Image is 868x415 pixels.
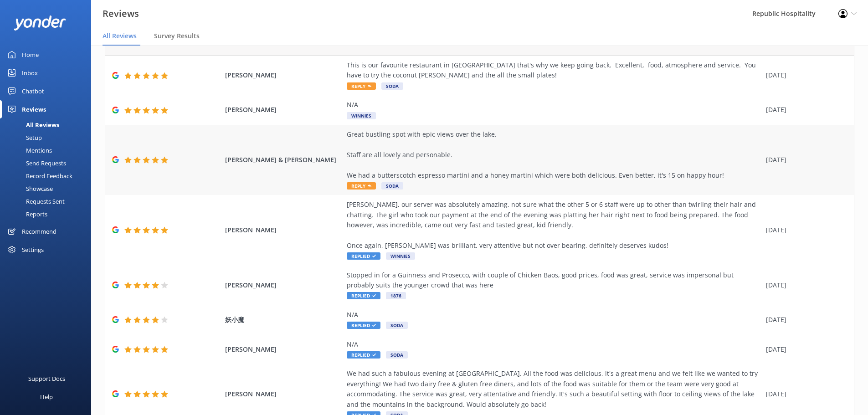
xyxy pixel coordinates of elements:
[347,292,380,299] span: Replied
[386,351,408,359] span: SODA
[5,131,42,144] div: Setup
[5,195,65,208] div: Requests Sent
[5,208,91,220] a: Reports
[22,46,39,64] div: Home
[225,344,343,354] span: [PERSON_NAME]
[347,182,376,190] span: Reply
[5,144,52,157] div: Mentions
[103,31,137,41] span: All Reviews
[766,225,842,235] div: [DATE]
[766,70,842,80] div: [DATE]
[5,118,59,131] div: All Reviews
[347,252,380,260] span: Replied
[766,155,842,165] div: [DATE]
[766,344,842,354] div: [DATE]
[766,280,842,290] div: [DATE]
[5,157,91,169] a: Send Requests
[40,388,53,406] div: Help
[103,6,139,21] h3: Reviews
[22,241,44,259] div: Settings
[347,322,380,329] span: Replied
[381,182,403,190] span: SODA
[14,15,66,31] img: yonder-white-logo.png
[5,208,47,220] div: Reports
[22,222,56,241] div: Recommend
[154,31,200,41] span: Survey Results
[5,144,91,157] a: Mentions
[381,82,403,90] span: SODA
[225,155,343,165] span: [PERSON_NAME] & [PERSON_NAME]
[5,182,91,195] a: Showcase
[386,292,406,299] span: 1876
[5,169,72,182] div: Record Feedback
[386,322,408,329] span: SODA
[5,157,66,169] div: Send Requests
[347,82,376,90] span: Reply
[766,105,842,115] div: [DATE]
[22,100,46,118] div: Reviews
[22,82,44,100] div: Chatbot
[347,339,761,349] div: N/A
[347,100,761,110] div: N/A
[22,64,38,82] div: Inbox
[347,112,376,119] span: Winnies
[225,389,343,399] span: [PERSON_NAME]
[5,118,91,131] a: All Reviews
[225,225,343,235] span: [PERSON_NAME]
[225,105,343,115] span: [PERSON_NAME]
[347,129,761,180] div: Great bustling spot with epic views over the lake. Staff are all lovely and personable. We had a ...
[5,169,91,182] a: Record Feedback
[28,369,65,388] div: Support Docs
[347,60,761,81] div: This is our favourite restaurant in [GEOGRAPHIC_DATA] that's why we keep going back. Excellent, f...
[766,315,842,325] div: [DATE]
[225,70,343,80] span: [PERSON_NAME]
[347,369,761,410] div: We had such a fabulous evening at [GEOGRAPHIC_DATA]. All the food was delicious, it's a great men...
[225,280,343,290] span: [PERSON_NAME]
[766,389,842,399] div: [DATE]
[225,315,343,325] span: 妖小魔
[5,195,91,208] a: Requests Sent
[347,270,761,291] div: Stopped in for a Guinness and Prosecco, with couple of Chicken Baos, good prices, food was great,...
[347,351,380,359] span: Replied
[386,252,415,260] span: Winnies
[347,200,761,251] div: [PERSON_NAME], our server was absolutely amazing, not sure what the other 5 or 6 staff were up to...
[5,182,53,195] div: Showcase
[5,131,91,144] a: Setup
[347,310,761,320] div: N/A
